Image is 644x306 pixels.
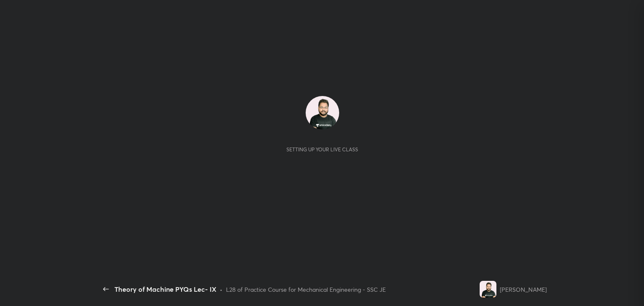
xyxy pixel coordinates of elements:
[306,96,339,130] img: a90b112ffddb41d1843043b4965b2635.jpg
[220,285,223,294] div: •
[480,281,496,298] img: a90b112ffddb41d1843043b4965b2635.jpg
[500,285,547,294] div: [PERSON_NAME]
[286,146,358,153] div: Setting up your live class
[226,285,386,294] div: L28 of Practice Course for Mechanical Engineering - SSC JE
[114,284,216,294] div: Theory of Machine PYQs Lec- IX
